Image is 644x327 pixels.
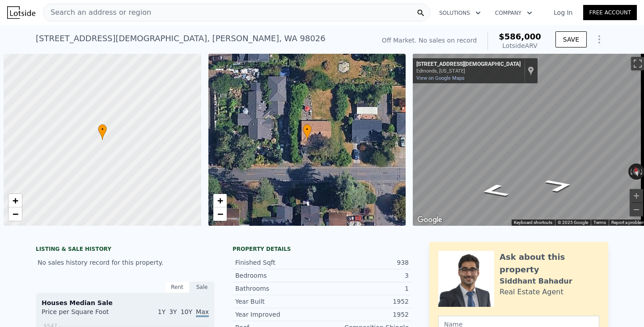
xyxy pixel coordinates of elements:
[415,214,445,226] img: Google
[382,36,477,45] div: Off Market. No sales on record
[514,219,552,226] button: Keyboard shortcuts
[235,297,322,306] div: Year Built
[7,6,35,19] img: Lotside
[631,163,642,181] button: Reset the view
[488,5,539,21] button: Company
[235,284,322,293] div: Bathrooms
[169,308,177,315] span: 3Y
[500,276,572,287] div: Siddhant Bahadur
[36,32,326,45] div: [STREET_ADDRESS][DEMOGRAPHIC_DATA] , [PERSON_NAME] , WA 98026
[630,203,643,216] button: Zoom out
[36,245,215,254] div: LISTING & SALE HISTORY
[8,194,22,207] a: Zoom in
[181,308,192,315] span: 10Y
[36,254,215,271] div: No sales history record for this property.
[158,308,165,315] span: 1Y
[416,75,465,81] a: View on Google Maps
[43,7,151,18] span: Search an address or region
[190,281,215,293] div: Sale
[303,124,312,140] div: •
[322,284,409,293] div: 1
[583,5,637,20] a: Free Account
[8,207,22,221] a: Zoom out
[500,287,563,297] div: Real Estate Agent
[42,298,209,307] div: Houses Median Sale
[322,297,409,306] div: 1952
[235,271,322,280] div: Bedrooms
[213,207,227,221] a: Zoom out
[13,208,18,219] span: −
[217,195,223,206] span: +
[432,5,488,21] button: Solutions
[165,281,190,293] div: Rent
[528,66,534,76] a: Show location on map
[593,220,606,225] a: Terms (opens in new tab)
[13,195,18,206] span: +
[235,310,322,319] div: Year Improved
[196,308,209,317] span: Max
[98,124,107,140] div: •
[233,245,411,253] div: Property details
[416,68,521,74] div: Edmonds, [US_STATE]
[590,30,608,48] button: Show Options
[533,176,586,195] path: Go East, 236th St SW
[630,189,643,202] button: Zoom in
[213,194,227,207] a: Zoom in
[543,8,583,17] a: Log In
[555,31,587,47] button: SAVE
[98,125,107,133] span: •
[322,258,409,267] div: 938
[628,163,633,180] button: Rotate counterclockwise
[42,307,125,322] div: Price per Square Foot
[235,258,322,267] div: Finished Sqft
[415,214,445,226] a: Open this area in Google Maps (opens a new window)
[217,208,223,219] span: −
[499,32,541,41] span: $586,000
[558,220,588,225] span: © 2025 Google
[500,251,599,276] div: Ask about this property
[468,181,521,201] path: Go West, 236th St SW
[416,61,521,68] div: [STREET_ADDRESS][DEMOGRAPHIC_DATA]
[303,125,312,133] span: •
[322,271,409,280] div: 3
[322,310,409,319] div: 1952
[499,41,541,50] div: Lotside ARV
